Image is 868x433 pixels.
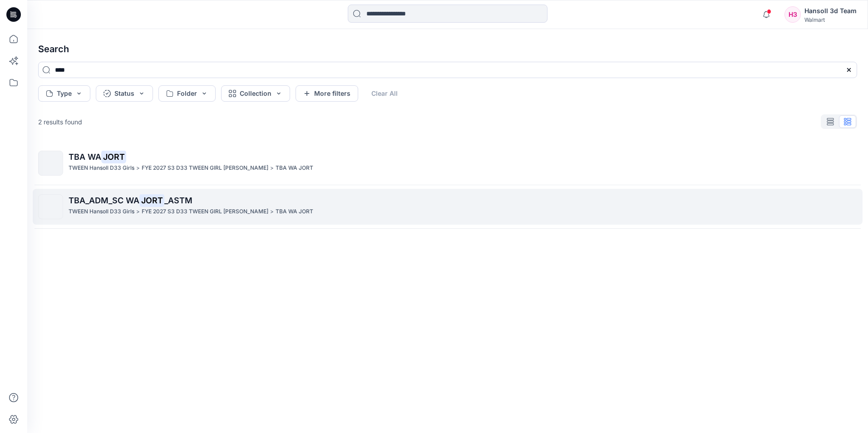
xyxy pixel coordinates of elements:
[276,163,313,173] p: TBA WA JORT
[69,196,139,205] span: TBA_ADM_SC WA
[804,16,857,23] div: Walmart
[33,189,863,225] a: TBA_ADM_SC WAJORT_ASTMTWEEN Hansoll D33 Girls>FYE 2027 S3 D33 TWEEN GIRL [PERSON_NAME]>TBA WA JORT
[164,196,192,205] span: _ASTM
[69,163,134,173] p: TWEEN Hansoll D33 Girls
[270,207,274,216] p: >
[139,194,164,207] mark: JORT
[38,85,90,102] button: Type
[784,6,801,23] div: H3
[136,207,140,216] p: >
[96,85,153,102] button: Status
[69,207,134,216] p: TWEEN Hansoll D33 Girls
[270,163,274,173] p: >
[31,36,864,62] h4: Search
[142,163,268,173] p: FYE 2027 S3 D33 TWEEN GIRL HANSOLL
[158,85,216,102] button: Folder
[101,150,126,163] mark: JORT
[38,117,82,127] p: 2 results found
[136,163,140,173] p: >
[142,207,268,216] p: FYE 2027 S3 D33 TWEEN GIRL HANSOLL
[296,85,358,102] button: More filters
[69,152,101,162] span: TBA WA
[221,85,290,102] button: Collection
[33,145,863,181] a: TBA WAJORTTWEEN Hansoll D33 Girls>FYE 2027 S3 D33 TWEEN GIRL [PERSON_NAME]>TBA WA JORT
[276,207,313,216] p: TBA WA JORT
[804,5,857,16] div: Hansoll 3d Team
